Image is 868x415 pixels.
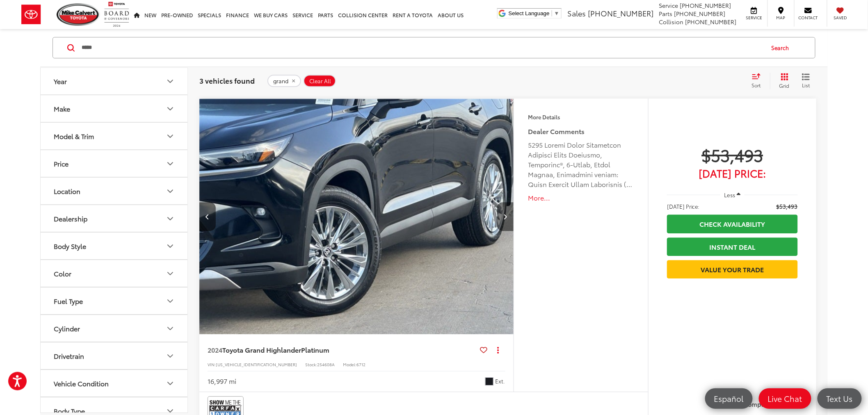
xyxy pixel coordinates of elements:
span: ​ [552,10,552,16]
div: Make [54,105,70,112]
button: List View [796,73,816,89]
span: [DATE] Price: [667,202,700,210]
span: Ext. [496,377,505,385]
div: Dealership [54,214,87,222]
span: Clear All [309,78,331,84]
span: Service [659,1,678,9]
span: [PHONE_NUMBER] [674,9,726,18]
button: CylinderCylinder [41,315,188,342]
div: Drivetrain [54,352,84,360]
span: Español [710,393,748,404]
span: VIN: [208,361,216,367]
div: Price [54,160,69,167]
div: Fuel Type [54,297,83,305]
div: Dealership [165,214,175,223]
span: Model: [343,361,356,367]
span: Platinum [301,345,329,354]
div: Color [54,269,71,277]
div: Location [54,187,80,195]
div: Cylinder [165,324,175,333]
span: Collision [659,18,684,26]
span: Toyota Grand Highlander [222,345,301,354]
div: Year [165,76,175,86]
a: Text Us [818,388,862,409]
span: Live Chat [764,393,806,404]
button: PricePrice [41,150,188,177]
button: LocationLocation [41,178,188,204]
span: 254608A [317,361,335,367]
input: Search by Make, Model, or Keyword [81,38,764,58]
span: Midnight Black Metallic [485,377,493,385]
button: Model & TrimModel & Trim [41,123,188,149]
div: 5295 Loremi Dolor Sitametcon Adipisci Elits Doeiusmo, Temporinc®, 6-Utlab, Etdol Magnaa, Enimadmi... [528,140,634,189]
span: 3 vehicles found [199,76,255,86]
a: Check Availability [667,214,798,233]
div: Make [165,104,175,114]
span: [US_VEHICLE_IDENTIFICATION_NUMBER] [216,361,297,367]
div: Model & Trim [54,132,94,140]
a: Español [705,388,753,409]
button: DealershipDealership [41,205,188,232]
span: dropdown dots [497,347,499,353]
button: Body StyleBody Style [41,233,188,259]
button: Vehicle ConditionVehicle Condition [41,370,188,397]
div: Cylinder [54,324,80,332]
div: Price [165,159,175,169]
button: ColorColor [41,260,188,287]
span: Text Us [822,393,857,404]
button: Grid View [770,73,796,89]
span: grand [273,78,288,84]
span: $53,493 [667,144,798,165]
button: remove grand [267,75,301,87]
button: More... [528,193,634,203]
span: Grid [779,82,790,89]
span: Select Language [509,10,550,16]
a: 2024Toyota Grand HighlanderPlatinum [208,345,477,354]
div: 2024 Toyota Grand Highlander Platinum 3 [199,98,515,334]
span: 6712 [356,361,365,367]
div: Body Style [165,241,175,251]
span: [DATE] Price: [667,169,798,177]
span: Service [745,15,763,21]
span: Map [772,15,790,21]
div: Fuel Type [165,296,175,306]
span: ▼ [554,10,560,16]
div: Body Style [54,242,86,250]
a: 2024 Toyota Grand Highlander Platinum2024 Toyota Grand Highlander Platinum2024 Toyota Grand Highl... [199,98,515,334]
button: YearYear [41,68,188,94]
a: Instant Deal [667,237,798,256]
span: Parts [659,9,673,18]
a: Live Chat [759,388,811,409]
button: Search [764,38,801,58]
span: Contact [799,15,818,21]
h5: Dealer Comments [528,126,634,136]
div: Vehicle Condition [54,379,109,387]
div: Location [165,186,175,196]
span: [PHONE_NUMBER] [588,8,653,18]
button: Clear All [304,75,336,87]
span: Stock: [305,361,317,367]
div: Drivetrain [165,351,175,361]
span: List [802,82,810,89]
button: Select sort value [748,73,770,89]
button: Fuel TypeFuel Type [41,287,188,314]
span: Sales [567,8,586,18]
span: [PHONE_NUMBER] [685,18,737,26]
button: MakeMake [41,95,188,122]
button: Previous image [199,202,216,231]
a: Value Your Trade [667,260,798,278]
div: Model & Trim [165,131,175,141]
span: Sort [752,82,761,89]
button: Actions [491,342,505,357]
button: Less [720,187,745,202]
div: Color [165,269,175,278]
button: DrivetrainDrivetrain [41,342,188,369]
span: [PHONE_NUMBER] [680,1,731,9]
img: Mike Calvert Toyota [57,3,100,26]
span: Less [724,191,736,198]
div: Vehicle Condition [165,379,175,388]
span: $53,493 [777,202,798,210]
img: 2024 Toyota Grand Highlander Platinum [199,98,515,335]
h4: More Details [528,114,634,120]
